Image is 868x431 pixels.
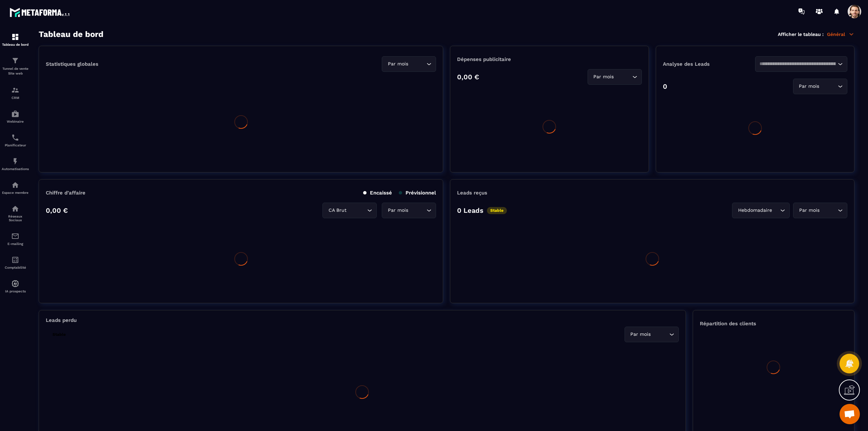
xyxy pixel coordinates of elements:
[2,120,29,123] p: Webinaire
[487,207,507,214] p: Stable
[625,327,679,342] div: Search for option
[821,207,836,214] input: Search for option
[588,69,642,85] div: Search for option
[2,176,29,200] a: automationsautomationsEspace membre
[2,266,29,269] p: Comptabilité
[457,206,484,214] p: 0 Leads
[11,57,19,65] img: formation
[793,203,847,218] div: Search for option
[386,60,410,68] span: Par mois
[797,207,821,214] span: Par mois
[797,83,821,90] span: Par mois
[2,43,29,46] p: Tableau de bord
[49,331,69,338] p: Stable
[11,33,19,41] img: formation
[2,105,29,128] a: automationsautomationsWebinaire
[2,289,29,293] p: IA prospects
[11,256,19,264] img: accountant
[2,227,29,251] a: emailemailE-mailing
[2,66,29,76] p: Tunnel de vente Site web
[2,143,29,147] p: Planificateur
[2,242,29,246] p: E-mailing
[2,191,29,194] p: Espace membre
[382,203,436,218] div: Search for option
[322,203,377,218] div: Search for option
[11,280,19,288] img: automations
[736,207,773,214] span: Hebdomadaire
[663,82,667,90] p: 0
[327,207,348,214] span: CA Brut
[2,52,29,81] a: formationformationTunnel de vente Site web
[759,60,836,68] input: Search for option
[46,190,85,196] p: Chiffre d’affaire
[827,31,854,37] p: Général
[363,190,392,196] p: Encaissé
[629,331,652,338] span: Par mois
[9,6,71,18] img: logo
[2,81,29,105] a: formationformationCRM
[592,73,615,81] span: Par mois
[793,79,847,94] div: Search for option
[11,205,19,213] img: social-network
[2,96,29,100] p: CRM
[2,28,29,52] a: formationformationTableau de bord
[11,232,19,240] img: email
[410,60,425,68] input: Search for option
[11,110,19,118] img: automations
[382,56,436,72] div: Search for option
[732,203,790,218] div: Search for option
[700,321,847,327] p: Répartition des clients
[2,152,29,176] a: automationsautomationsAutomatisations
[410,207,425,214] input: Search for option
[773,207,778,214] input: Search for option
[821,83,836,90] input: Search for option
[46,317,77,323] p: Leads perdu
[663,61,755,67] p: Analyse des Leads
[457,73,479,81] p: 0,00 €
[457,190,487,196] p: Leads reçus
[2,200,29,227] a: social-networksocial-networkRéseaux Sociaux
[46,61,98,67] p: Statistiques globales
[652,331,668,338] input: Search for option
[39,29,103,39] h3: Tableau de bord
[399,190,436,196] p: Prévisionnel
[755,56,847,72] div: Search for option
[840,404,860,424] div: Mở cuộc trò chuyện
[46,206,68,214] p: 0,00 €
[2,251,29,274] a: accountantaccountantComptabilité
[11,157,19,165] img: automations
[348,207,366,214] input: Search for option
[457,56,642,62] p: Dépenses publicitaire
[11,134,19,142] img: scheduler
[11,86,19,94] img: formation
[778,32,824,37] p: Afficher le tableau :
[2,214,29,222] p: Réseaux Sociaux
[2,128,29,152] a: schedulerschedulerPlanificateur
[615,73,631,81] input: Search for option
[2,167,29,171] p: Automatisations
[11,181,19,189] img: automations
[386,207,410,214] span: Par mois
